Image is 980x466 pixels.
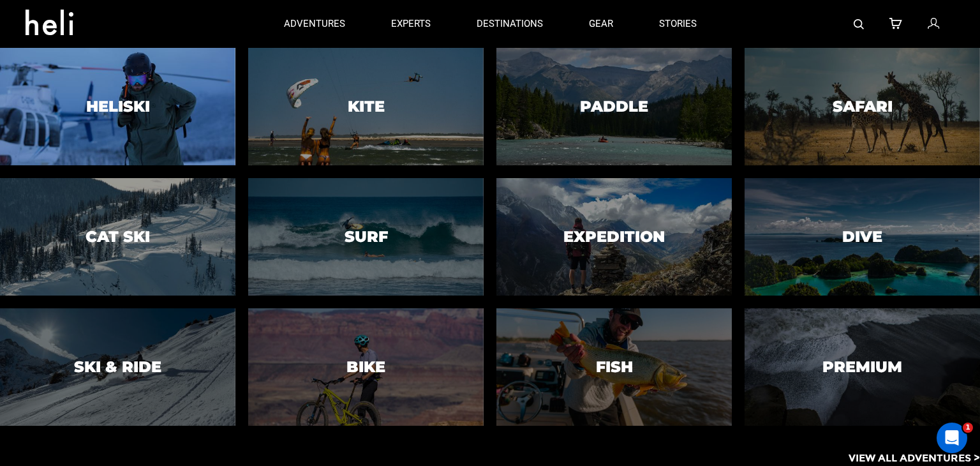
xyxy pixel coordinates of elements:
p: experts [391,17,431,31]
h3: Cat Ski [85,229,150,245]
h3: Heliski [86,98,150,115]
p: destinations [477,17,543,31]
a: PremiumPremium image [745,308,980,426]
span: 1 [963,423,973,433]
img: search-bar-icon.svg [854,19,864,29]
h3: Premium [822,359,902,375]
h3: Dive [842,229,882,245]
h3: Surf [345,229,388,245]
p: adventures [284,17,345,31]
h3: Kite [348,98,385,115]
h3: Bike [346,359,385,375]
h3: Ski & Ride [74,359,161,375]
h3: Safari [833,98,893,115]
h3: Expedition [563,229,665,245]
p: View All Adventures > [849,451,980,466]
h3: Fish [596,359,633,375]
h3: Paddle [580,98,648,115]
iframe: Intercom live chat [937,423,967,453]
